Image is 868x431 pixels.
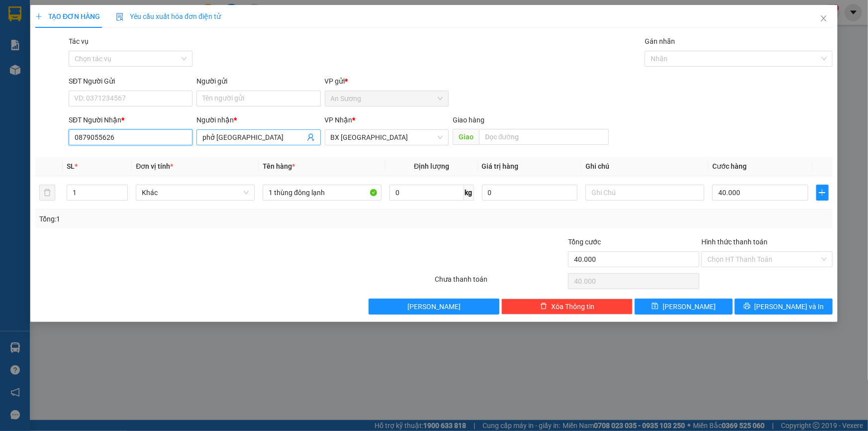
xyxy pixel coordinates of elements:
span: Tổng cước [568,238,601,246]
button: save[PERSON_NAME] [635,299,733,315]
span: VP Nhận [325,116,353,124]
label: Gán nhãn [645,37,675,45]
input: Dọc đường [479,129,609,145]
input: Ghi Chú [585,185,704,201]
span: close [820,14,828,22]
div: Tổng: 1 [39,214,335,224]
span: [PERSON_NAME] [663,301,716,312]
span: Đơn vị tính [136,162,173,170]
img: icon [116,13,124,21]
button: deleteXóa Thông tin [501,299,633,315]
label: Tác vụ [69,37,89,45]
span: Tên hàng [263,162,295,170]
div: Chưa thanh toán [434,274,568,291]
button: plus [816,185,829,201]
span: plus [35,13,42,20]
span: Định lượng [414,162,449,170]
span: Xóa Thông tin [551,301,594,312]
span: Giá trị hàng [482,162,519,170]
span: save [652,303,659,311]
div: SĐT Người Gửi [69,76,193,87]
button: Close [810,5,838,33]
div: Người gửi [196,76,320,87]
button: printer[PERSON_NAME] và In [735,299,833,315]
span: user-add [307,133,315,141]
span: plus [817,189,828,197]
button: delete [39,185,55,201]
span: [PERSON_NAME] [407,301,461,312]
input: 0 [482,185,578,201]
span: Giao [453,129,479,145]
label: Hình thức thanh toán [701,238,768,246]
span: kg [464,185,474,201]
input: VD: Bàn, Ghế [263,185,382,201]
div: SĐT Người Nhận [69,114,193,125]
span: BX Tân Châu [331,130,443,145]
span: [PERSON_NAME] và In [755,301,824,312]
span: Cước hàng [712,162,747,170]
span: An Sương [331,91,443,106]
span: Khác [142,185,249,200]
th: Ghi chú [581,157,708,176]
span: Giao hàng [453,116,484,124]
span: delete [540,303,547,311]
span: Yêu cầu xuất hóa đơn điện tử [116,12,221,20]
div: Người nhận [196,114,320,125]
div: VP gửi [325,76,449,87]
span: printer [744,303,751,311]
span: TẠO ĐƠN HÀNG [35,12,100,20]
span: SL [67,162,75,170]
button: [PERSON_NAME] [369,299,500,315]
